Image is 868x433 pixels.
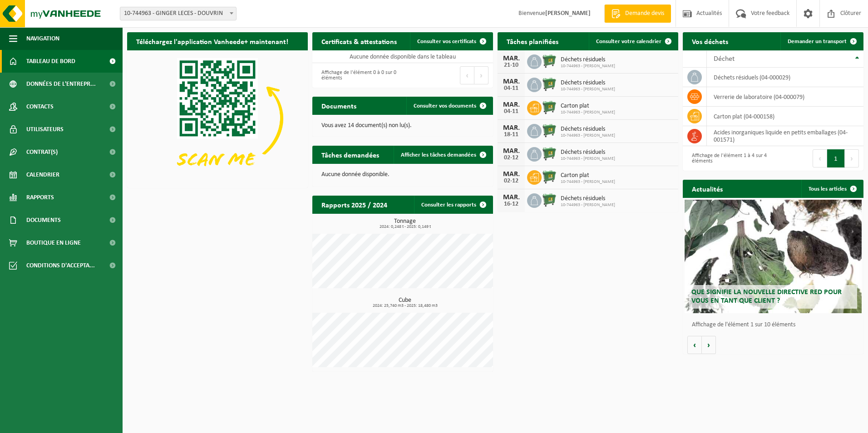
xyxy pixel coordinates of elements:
[410,32,492,50] a: Consulter vos certificats
[707,126,863,146] td: acides inorganiques liquide en petits emballages (04-001571)
[780,32,863,50] a: Demander un transport
[417,39,476,44] span: Consulter vos certificats
[26,231,81,254] span: Boutique en ligne
[502,124,520,132] div: MAR.
[321,172,484,178] p: Aucune donnée disponible.
[312,50,493,63] td: Aucune donnée disponible dans le tableau
[26,141,58,163] span: Contrat(s)
[502,155,520,161] div: 02-12
[561,179,615,185] span: 10-744963 - [PERSON_NAME]
[561,110,615,115] span: 10-744963 - [PERSON_NAME]
[801,180,863,198] a: Tous les articles
[502,62,520,69] div: 21-10
[120,7,236,20] span: 10-744963 - GINGER LECES - DOUVRIN
[127,32,297,50] h2: Téléchargez l'application Vanheede+ maintenant!
[474,66,488,84] button: Next
[561,149,615,156] span: Déchets résiduels
[26,95,54,118] span: Contacts
[502,171,520,178] div: MAR.
[545,10,591,17] strong: [PERSON_NAME]
[683,180,732,197] h2: Actualités
[707,107,863,126] td: carton plat (04-000158)
[687,148,769,168] div: Affichage de l'élément 1 à 4 sur 4 éléments
[394,146,492,164] a: Afficher les tâches demandées
[687,336,702,354] button: Vorige
[502,178,520,184] div: 02-12
[498,32,567,50] h2: Tâches planifiées
[317,297,493,308] h3: Cube
[589,32,677,50] a: Consulter votre calendrier
[26,118,64,141] span: Utilisateurs
[414,103,476,109] span: Consulter vos documents
[502,101,520,108] div: MAR.
[120,7,237,20] span: 10-744963 - GINGER LECES - DOUVRIN
[542,123,557,138] img: WB-0660-HPE-GN-01
[26,73,96,95] span: Données de l'entrepr...
[685,200,862,313] a: Que signifie la nouvelle directive RED pour vous en tant que client ?
[596,39,661,44] span: Consulter votre calendrier
[401,152,476,158] span: Afficher les tâches demandées
[714,55,735,63] span: Déchet
[26,209,61,231] span: Documents
[788,39,847,44] span: Demander un transport
[502,55,520,62] div: MAR.
[312,146,388,163] h2: Tâches demandées
[502,78,520,85] div: MAR.
[561,87,615,92] span: 10-744963 - [PERSON_NAME]
[502,108,520,115] div: 04-11
[561,172,615,179] span: Carton plat
[561,133,615,138] span: 10-744963 - [PERSON_NAME]
[692,322,859,328] p: Affichage de l'élément 1 sur 10 éléments
[561,64,615,69] span: 10-744963 - [PERSON_NAME]
[702,336,716,354] button: Volgende
[414,196,492,214] a: Consulter les rapports
[317,304,493,308] span: 2024: 25,740 m3 - 2025: 18,480 m3
[26,186,54,209] span: Rapports
[561,79,615,87] span: Déchets résiduels
[26,163,59,186] span: Calendrier
[845,149,859,167] button: Next
[406,97,492,115] a: Consulter vos documents
[26,27,59,50] span: Navigation
[312,97,365,114] h2: Documents
[312,32,406,50] h2: Certificats & attestations
[317,218,493,229] h3: Tonnage
[542,192,557,207] img: WB-0660-HPE-GN-01
[813,149,827,167] button: Previous
[683,32,737,50] h2: Vos déchets
[127,50,308,186] img: Download de VHEPlus App
[317,225,493,229] span: 2024: 0,248 t - 2025: 0,149 t
[542,76,557,92] img: WB-0660-HPE-GN-01
[561,56,615,64] span: Déchets résiduels
[321,123,484,129] p: Vous avez 14 document(s) non lu(s).
[561,126,615,133] span: Déchets résiduels
[542,99,557,115] img: WB-0660-HPE-GN-01
[707,68,863,87] td: déchets résiduels (04-000029)
[604,5,671,23] a: Demande devis
[502,85,520,92] div: 04-11
[561,156,615,162] span: 10-744963 - [PERSON_NAME]
[26,254,95,277] span: Conditions d'accepta...
[542,146,557,161] img: WB-0660-HPE-GN-01
[26,50,75,73] span: Tableau de bord
[542,53,557,69] img: WB-0660-HPE-GN-01
[460,66,474,84] button: Previous
[502,148,520,155] div: MAR.
[561,202,615,208] span: 10-744963 - [PERSON_NAME]
[312,196,396,213] h2: Rapports 2025 / 2024
[502,132,520,138] div: 18-11
[707,87,863,107] td: verrerie de laboratoire (04-000079)
[502,201,520,207] div: 16-12
[502,194,520,201] div: MAR.
[561,103,615,110] span: Carton plat
[561,195,615,202] span: Déchets résiduels
[623,9,666,18] span: Demande devis
[827,149,845,167] button: 1
[317,65,398,85] div: Affichage de l'élément 0 à 0 sur 0 éléments
[691,289,842,305] span: Que signifie la nouvelle directive RED pour vous en tant que client ?
[542,169,557,184] img: WB-0660-HPE-GN-01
